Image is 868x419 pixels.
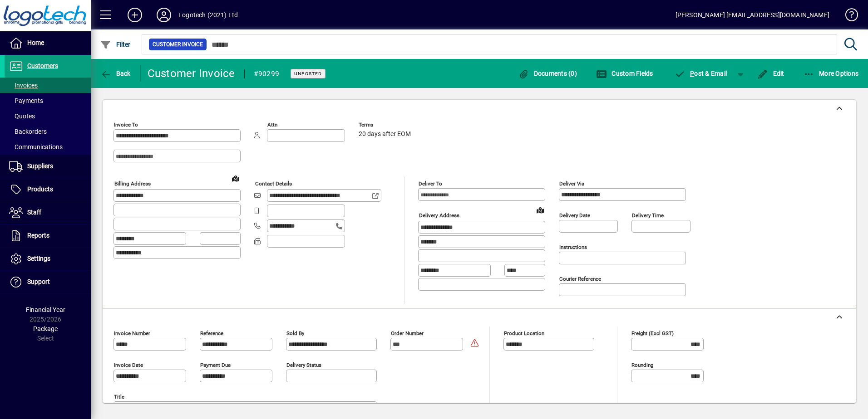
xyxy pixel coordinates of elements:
button: Post & Email [670,65,732,82]
div: [PERSON_NAME] [EMAIL_ADDRESS][DOMAIN_NAME] [676,8,829,22]
button: Filter [98,36,133,53]
mat-label: Sold by [286,330,304,336]
mat-label: Order number [391,330,424,336]
a: Support [5,271,91,293]
mat-label: Freight (excl GST) [631,330,674,336]
span: Products [27,185,53,193]
mat-label: Attn [267,122,277,128]
a: Reports [5,224,91,247]
a: Backorders [5,124,91,139]
a: View on map [228,171,243,185]
span: Terms [359,122,413,128]
span: Suppliers [27,162,53,170]
a: Home [5,32,91,54]
span: Unposted [294,71,322,77]
span: Package [33,325,58,332]
button: Add [120,7,149,23]
a: Quotes [5,108,91,124]
button: Documents (0) [516,65,579,82]
span: Communications [9,143,63,151]
div: Customer Invoice [148,66,235,81]
mat-label: Invoice date [114,362,143,368]
a: Settings [5,248,91,270]
span: Customers [27,62,58,69]
span: Quotes [9,112,35,120]
mat-label: Payment due [200,362,231,368]
span: P [690,70,694,77]
a: Suppliers [5,155,91,178]
span: Support [27,278,50,285]
button: Custom Fields [594,65,656,82]
span: Reports [27,232,49,239]
mat-label: Deliver To [419,180,442,187]
span: ost & Email [675,70,727,77]
span: Custom Fields [596,70,653,77]
div: #90299 [254,67,280,81]
a: Communications [5,139,91,155]
span: Invoices [9,82,38,89]
div: Logotech (2021) Ltd [178,8,238,22]
mat-label: Title [114,394,124,400]
mat-label: Reference [200,330,223,336]
button: Back [98,65,133,82]
span: 20 days after EOM [359,131,411,138]
button: Edit [755,65,787,82]
a: Knowledge Base [838,2,857,31]
a: View on map [533,203,547,217]
mat-label: Delivery status [286,362,321,368]
span: Filter [100,41,131,48]
a: Invoices [5,78,91,93]
span: Staff [27,209,41,216]
span: Home [27,39,44,46]
button: Profile [149,7,178,23]
span: Payments [9,97,43,104]
app-page-header-button: Back [91,65,141,82]
mat-label: Rounding [631,362,653,368]
span: Edit [757,70,784,77]
span: Settings [27,255,50,262]
span: Financial Year [26,306,65,313]
span: More Options [804,70,859,77]
span: Customer Invoice [153,40,203,49]
button: More Options [801,65,861,82]
mat-label: Courier Reference [559,276,601,282]
mat-label: Product location [504,330,544,336]
mat-label: Invoice To [114,122,138,128]
mat-label: Delivery date [559,212,590,219]
a: Payments [5,93,91,108]
span: Back [100,70,131,77]
mat-label: Invoice number [114,330,150,336]
span: Documents (0) [518,70,577,77]
a: Products [5,178,91,201]
a: Staff [5,201,91,224]
mat-label: Deliver via [559,180,584,187]
span: Backorders [9,128,47,135]
mat-label: Instructions [559,244,587,250]
mat-label: Delivery time [632,212,664,219]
